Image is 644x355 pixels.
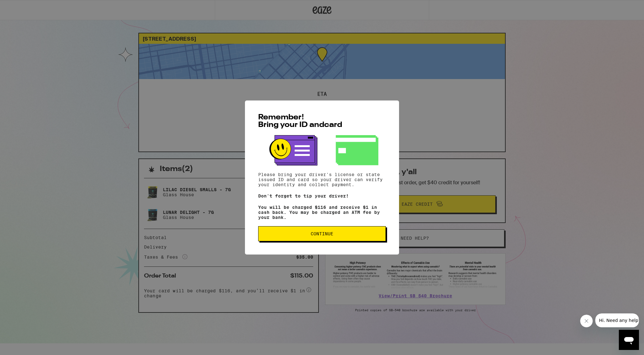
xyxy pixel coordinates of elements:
[311,232,333,236] span: Continue
[619,330,639,350] iframe: Button to launch messaging window
[258,114,342,129] span: Remember! Bring your ID and card
[258,226,386,241] button: Continue
[595,313,639,327] iframe: Message from company
[258,172,386,187] p: Please bring your driver's license or state issued ID and card so your driver can verify your ide...
[258,193,386,198] p: Don't forget to tip your driver!
[4,4,45,9] span: Hi. Need any help?
[258,205,386,220] p: You will be charged $116 and receive $1 in cash back. You may be charged an ATM fee by your bank.
[580,315,593,327] iframe: Close message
